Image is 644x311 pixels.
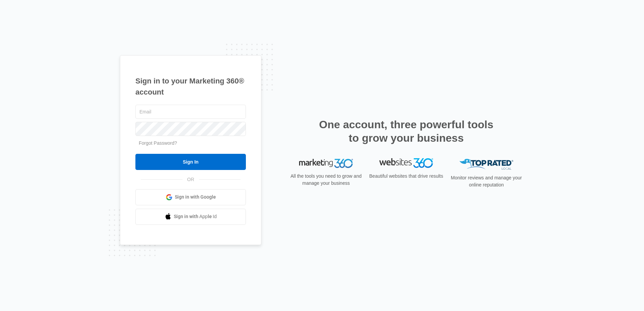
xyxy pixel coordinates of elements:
[317,118,495,145] h2: One account, three powerful tools to grow your business
[139,140,177,146] a: Forgot Password?
[135,75,246,98] h1: Sign in to your Marketing 360® account
[299,159,353,168] img: Marketing 360
[449,174,524,188] p: Monitor reviews and manage your online reputation
[135,105,246,119] input: Email
[288,173,364,187] p: All the tools you need to grow and manage your business
[174,213,217,220] span: Sign in with Apple Id
[183,176,199,183] span: OR
[459,159,513,170] img: Top Rated Local
[368,173,444,180] p: Beautiful websites that drive results
[135,209,246,225] a: Sign in with Apple Id
[135,189,246,205] a: Sign in with Google
[379,159,433,169] img: Websites 360
[135,154,246,170] input: Sign In
[175,194,216,201] span: Sign in with Google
